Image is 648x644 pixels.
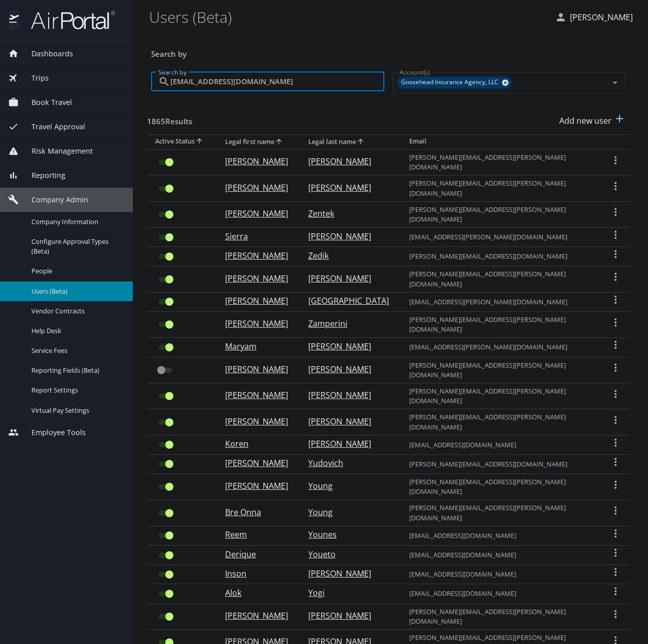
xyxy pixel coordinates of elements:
[401,338,601,357] td: [EMAIL_ADDRESS][PERSON_NAME][DOMAIN_NAME]
[300,134,401,149] th: Legal last name
[9,10,20,30] img: icon-airportal.png
[401,247,601,266] td: [PERSON_NAME][EMAIL_ADDRESS][DOMAIN_NAME]
[401,292,601,311] td: [EMAIL_ADDRESS][PERSON_NAME][DOMAIN_NAME]
[225,457,288,469] p: [PERSON_NAME]
[225,415,288,427] p: [PERSON_NAME]
[225,295,288,307] p: [PERSON_NAME]
[308,317,389,330] p: Zamperini
[149,1,547,32] h1: Users (Beta)
[308,438,389,450] p: [PERSON_NAME]
[401,134,601,149] th: Email
[225,317,288,330] p: [PERSON_NAME]
[225,548,288,560] p: Derique
[31,385,121,395] span: Report Settings
[225,249,288,262] p: [PERSON_NAME]
[308,249,389,262] p: Zedik
[401,565,601,584] td: [EMAIL_ADDRESS][DOMAIN_NAME]
[225,207,288,220] p: [PERSON_NAME]
[397,77,512,89] div: Goosehead Insurance Agency, LLC
[31,346,121,355] span: Service Fees
[31,266,121,276] span: People
[308,610,389,622] p: [PERSON_NAME]
[401,266,601,292] td: [PERSON_NAME][EMAIL_ADDRESS][PERSON_NAME][DOMAIN_NAME]
[19,427,86,438] span: Employee Tools
[225,528,288,541] p: Reem
[195,137,205,147] button: sort
[308,548,389,560] p: Youeto
[308,207,389,220] p: Zentek
[308,155,389,167] p: [PERSON_NAME]
[31,406,121,415] span: Virtual Pay Settings
[308,415,389,427] p: [PERSON_NAME]
[19,73,49,84] span: Trips
[308,506,389,518] p: Young
[308,363,389,375] p: [PERSON_NAME]
[397,77,505,88] span: Goosehead Insurance Agency, LLC
[401,603,601,629] td: [PERSON_NAME][EMAIL_ADDRESS][PERSON_NAME][DOMAIN_NAME]
[225,182,288,194] p: [PERSON_NAME]
[20,10,115,30] img: airportal-logo.png
[308,480,389,492] p: Young
[31,217,121,227] span: Company Information
[401,474,601,500] td: [PERSON_NAME][EMAIL_ADDRESS][PERSON_NAME][DOMAIN_NAME]
[401,454,601,474] td: [PERSON_NAME][EMAIL_ADDRESS][DOMAIN_NAME]
[308,230,389,242] p: [PERSON_NAME]
[225,272,288,284] p: [PERSON_NAME]
[225,610,288,622] p: [PERSON_NAME]
[225,480,288,492] p: [PERSON_NAME]
[308,528,389,541] p: Younes
[170,72,384,91] input: Search by name or email
[308,295,389,307] p: [GEOGRAPHIC_DATA]
[401,526,601,545] td: [EMAIL_ADDRESS][DOMAIN_NAME]
[608,76,622,90] button: Open
[308,389,389,401] p: [PERSON_NAME]
[225,363,288,375] p: [PERSON_NAME]
[308,182,389,194] p: [PERSON_NAME]
[559,115,611,127] p: Add new user
[225,506,288,518] p: Bre Onna
[217,134,300,149] th: Legal first name
[31,326,121,336] span: Help Desk
[401,312,601,338] td: [PERSON_NAME][EMAIL_ADDRESS][PERSON_NAME][DOMAIN_NAME]
[401,149,601,175] td: [PERSON_NAME][EMAIL_ADDRESS][PERSON_NAME][DOMAIN_NAME]
[401,435,601,454] td: [EMAIL_ADDRESS][DOMAIN_NAME]
[225,587,288,599] p: Alok
[401,409,601,435] td: [PERSON_NAME][EMAIL_ADDRESS][PERSON_NAME][DOMAIN_NAME]
[147,110,192,127] h3: 1865 Results
[401,584,601,603] td: [EMAIL_ADDRESS][DOMAIN_NAME]
[225,389,288,401] p: [PERSON_NAME]
[555,110,630,132] button: Add new user
[401,201,601,227] td: [PERSON_NAME][EMAIL_ADDRESS][PERSON_NAME][DOMAIN_NAME]
[19,170,65,181] span: Reporting
[551,8,637,26] button: [PERSON_NAME]
[274,137,284,147] button: sort
[567,11,633,23] p: [PERSON_NAME]
[19,146,93,157] span: Risk Management
[356,137,366,147] button: sort
[19,97,72,108] span: Book Travel
[308,457,389,469] p: Yudovich
[401,228,601,247] td: [EMAIL_ADDRESS][PERSON_NAME][DOMAIN_NAME]
[225,155,288,167] p: [PERSON_NAME]
[401,546,601,565] td: [EMAIL_ADDRESS][DOMAIN_NAME]
[19,121,85,132] span: Travel Approval
[401,500,601,526] td: [PERSON_NAME][EMAIL_ADDRESS][PERSON_NAME][DOMAIN_NAME]
[19,194,88,205] span: Company Admin
[31,366,121,375] span: Reporting Fields (Beta)
[147,134,217,149] th: Active Status
[401,383,601,409] td: [PERSON_NAME][EMAIL_ADDRESS][PERSON_NAME][DOMAIN_NAME]
[308,340,389,352] p: [PERSON_NAME]
[225,230,288,242] p: Sierra
[225,567,288,580] p: Inson
[308,272,389,284] p: [PERSON_NAME]
[151,42,626,60] h3: Search by
[308,587,389,599] p: Yogi
[308,567,389,580] p: [PERSON_NAME]
[31,287,121,296] span: Users (Beta)
[31,306,121,316] span: Vendor Contracts
[401,357,601,383] td: [PERSON_NAME][EMAIL_ADDRESS][PERSON_NAME][DOMAIN_NAME]
[225,438,288,450] p: Koren
[19,48,73,59] span: Dashboards
[31,237,121,256] span: Configure Approval Types (Beta)
[225,340,288,352] p: Maryam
